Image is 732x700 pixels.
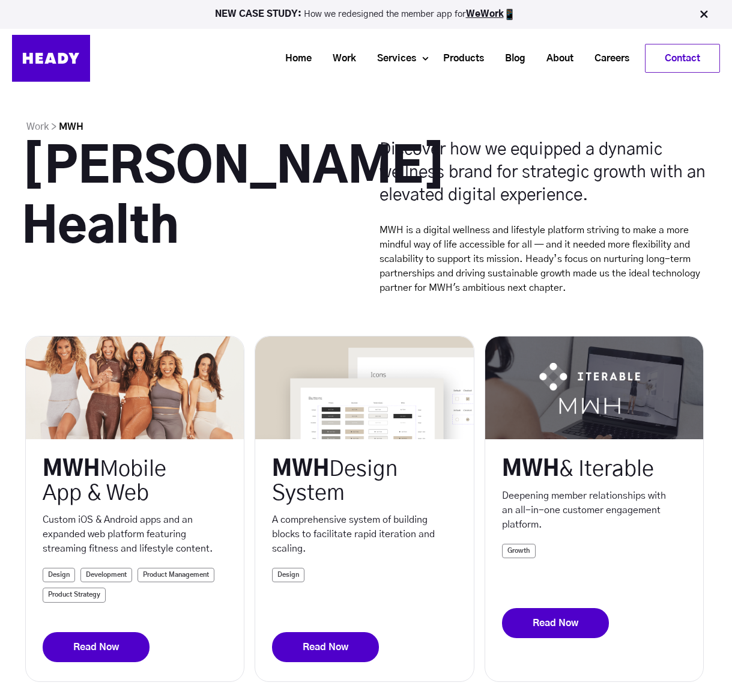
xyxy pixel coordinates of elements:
a: Read Now [502,608,609,638]
div: sub-level work carousel [485,336,704,682]
a: MWH& Iterable [502,457,658,481]
h4: Discover how we equipped a dynamic wellness brand for strategic growth with an elevated digital e... [380,138,710,207]
a: Contact [646,44,719,72]
a: Work [318,47,362,70]
h1: [PERSON_NAME] Health [22,138,352,258]
p: MWH is a digital wellness and lifestyle platform striving to make a more mindful way of life acce... [380,223,710,295]
p: Deepening member relationships with an all-in-one customer engagement platform. [502,481,703,532]
div: sub-level work carousel [25,336,244,682]
span: Mobile App & Web [43,458,166,504]
a: Blog [490,47,531,70]
span: & Iterable [559,458,654,480]
a: Product Management [138,568,214,582]
a: Development [80,568,132,582]
p: Custom iOS & Android apps and an expanded web platform featuring streaming fitness and lifestyle ... [43,505,244,556]
a: Services [362,47,422,70]
a: WeWork [466,10,504,19]
img: Heady_Logo_Web-01 (1) [12,35,90,82]
a: Growth [502,544,536,558]
a: MWHDesign System [272,457,428,505]
a: Read Now [272,632,379,662]
div: Navigation Menu [102,44,720,73]
a: Careers [579,47,635,70]
p: A comprehensive system of building blocks to facilitate rapid iteration and scaling. [272,505,473,556]
div: MWH [43,457,199,505]
span: Design System [272,458,398,504]
img: app emoji [504,8,516,20]
img: Close Bar [698,8,710,20]
a: Design [43,568,75,582]
a: Design [272,568,304,582]
a: MWHMobile App & Web [43,457,199,505]
p: How we redesigned the member app for [5,8,727,20]
a: Read Now [43,632,150,662]
a: Work > [26,122,56,132]
a: About [531,47,579,70]
div: MWH [502,457,658,481]
div: MWH [272,457,428,505]
div: sub-level work carousel [255,336,474,682]
strong: NEW CASE STUDY: [215,10,304,19]
a: Products [428,47,490,70]
a: Product Strategy [43,588,106,602]
li: MWH [59,118,83,136]
a: Home [270,47,318,70]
